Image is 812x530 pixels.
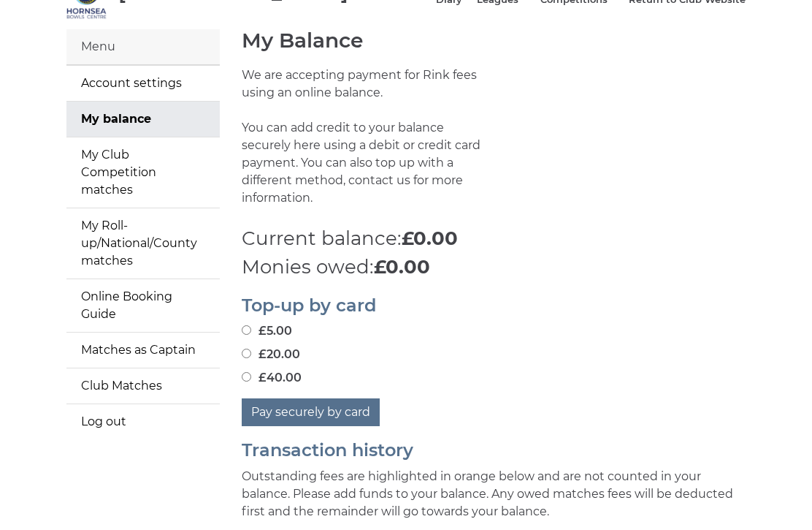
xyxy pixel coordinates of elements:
a: Matches as Captain [66,333,220,368]
input: £5.00 [242,325,251,335]
a: My Roll-up/National/County matches [66,208,220,279]
a: My balance [66,102,220,137]
a: My Club Competition matches [66,137,220,208]
h1: My Balance [242,29,746,52]
a: Online Booking Guide [66,279,220,332]
p: Current balance: [242,224,746,253]
strong: £0.00 [374,255,430,279]
label: £5.00 [242,322,292,340]
h2: Top-up by card [242,296,746,315]
a: Account settings [66,66,220,101]
p: We are accepting payment for Rink fees using an online balance. You can add credit to your balanc... [242,67,483,224]
strong: £0.00 [402,227,458,250]
p: Outstanding fees are highlighted in orange below and are not counted in your balance. Please add ... [242,468,746,520]
label: £40.00 [242,369,302,387]
input: £20.00 [242,349,251,358]
a: Club Matches [66,368,220,404]
div: Menu [66,29,220,65]
button: Pay securely by card [242,398,380,426]
a: Log out [66,404,220,439]
label: £20.00 [242,346,300,363]
input: £40.00 [242,372,251,382]
h2: Transaction history [242,441,746,460]
p: Monies owed: [242,253,746,281]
